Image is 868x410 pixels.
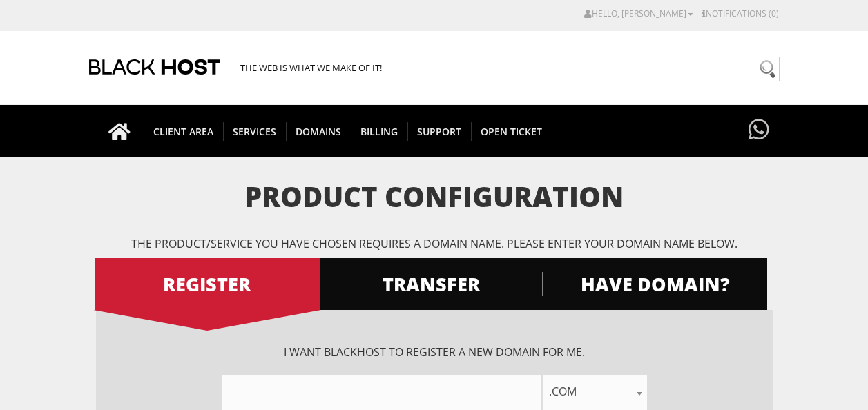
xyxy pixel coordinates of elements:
span: HAVE DOMAIN? [542,272,767,296]
span: TRANSFER [318,272,543,296]
a: HAVE DOMAIN? [542,258,767,310]
input: Need help? [621,57,780,81]
span: Support [407,122,472,141]
a: Have questions? [745,105,773,156]
span: SERVICES [223,122,287,141]
a: Support [407,105,472,157]
div: I want BlackHOST to register a new domain for me. [96,344,773,410]
a: CLIENT AREA [144,105,224,157]
span: The Web is what we make of it! [233,61,382,74]
h1: Product Configuration [96,182,773,212]
span: Billing [351,122,408,141]
a: Billing [351,105,408,157]
a: Open Ticket [471,105,552,157]
a: TRANSFER [318,258,543,310]
span: .com [543,382,647,401]
span: REGISTER [95,272,320,296]
a: REGISTER [95,258,320,310]
a: Hello, [PERSON_NAME] [584,8,693,19]
span: CLIENT AREA [144,122,224,141]
a: Domains [286,105,351,157]
span: .com [543,375,647,410]
p: The product/service you have chosen requires a domain name. Please enter your domain name below. [96,236,773,251]
span: Domains [286,122,351,141]
a: Go to homepage [95,105,144,157]
a: Notifications (0) [702,8,779,19]
span: Open Ticket [471,122,552,141]
a: SERVICES [223,105,287,157]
